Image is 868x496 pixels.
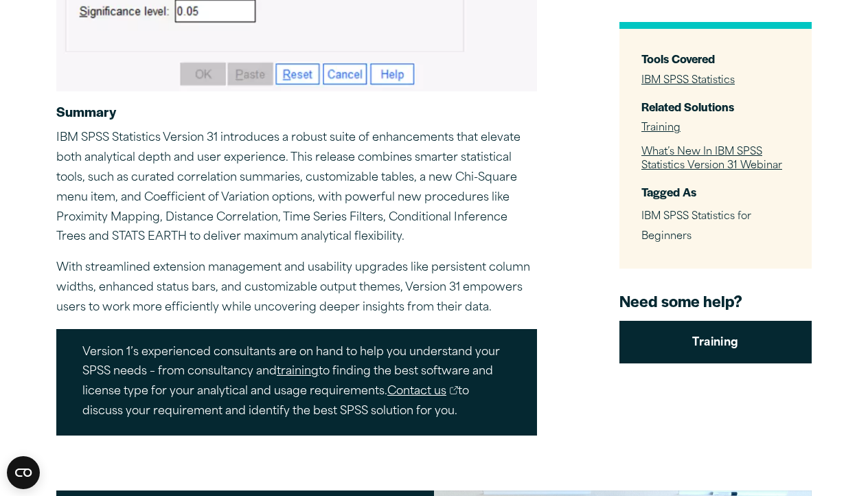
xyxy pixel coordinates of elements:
strong: Summary [56,102,116,121]
a: Training [641,123,681,133]
button: Open CMP widget [7,456,40,489]
span: IBM SPSS Statistics for Beginners [641,212,751,242]
h3: Tagged As [641,184,790,200]
a: Training [619,321,812,363]
h4: Need some help? [619,291,812,311]
h3: Related Solutions [641,98,790,114]
a: What’s New In IBM SPSS Statistics Version 31 Webinar [641,146,782,170]
p: IBM SPSS Statistics Version 31 introduces a robust suite of enhancements that elevate both analyt... [56,128,537,247]
a: Contact us [387,382,458,402]
a: training [277,366,319,377]
p: Version 1’s experienced consultants are on hand to help you understand your SPSS needs – from con... [56,329,537,436]
h3: Tools Covered [641,51,790,67]
p: With streamlined extension management and usability upgrades like persistent column widths, enhan... [56,258,537,317]
a: IBM SPSS Statistics [641,75,735,85]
